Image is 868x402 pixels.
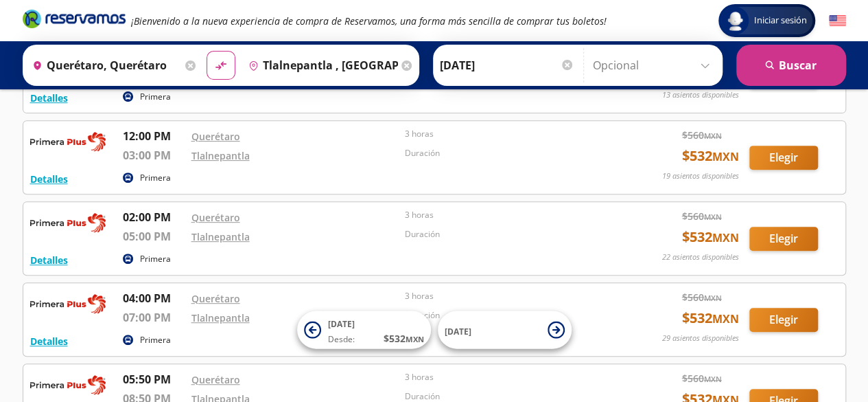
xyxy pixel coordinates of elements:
a: Querétaro [191,211,240,224]
button: [DATE]Desde:$532MXN [297,311,431,349]
input: Elegir Fecha [440,48,574,82]
input: Opcional [593,48,716,82]
img: RESERVAMOS [30,128,106,155]
span: Desde: [328,333,355,346]
span: [DATE] [328,318,355,330]
p: 3 horas [405,128,612,140]
p: 29 asientos disponibles [662,333,739,344]
img: RESERVAMOS [30,371,106,399]
i: Brand Logo [23,8,126,29]
p: 02:00 PM [123,209,185,225]
em: ¡Bienvenido a la nueva experiencia de compra de Reservamos, una forma más sencilla de comprar tus... [131,14,607,27]
p: 07:00 PM [123,309,185,326]
p: Primera [140,91,171,103]
p: 03:00 PM [123,147,185,164]
span: $ 560 [682,128,722,142]
a: Querétaro [191,373,240,386]
button: Elegir [749,146,818,170]
small: MXN [704,374,722,384]
a: Tlalnepantla [191,149,250,162]
p: 3 horas [405,290,612,302]
p: Duración [405,309,612,322]
p: Primera [140,253,171,265]
input: Buscar Origen [27,48,182,82]
span: $ 560 [682,209,722,223]
a: Querétaro [191,130,240,143]
small: MXN [712,149,739,164]
small: MXN [704,212,722,222]
span: $ 560 [682,371,722,386]
button: Buscar [736,45,846,86]
small: MXN [406,334,424,344]
button: Detalles [30,172,68,186]
a: Querétaro [191,292,240,305]
a: Tlalnepantla [191,230,250,243]
p: Duración [405,147,612,159]
p: Primera [140,172,171,184]
a: Tlalnepantla [191,311,250,324]
img: RESERVAMOS [30,290,106,317]
small: MXN [712,230,739,245]
p: 05:00 PM [123,228,185,245]
img: RESERVAMOS [30,209,106,236]
small: MXN [704,131,722,141]
span: Iniciar sesión [749,14,812,27]
button: Detalles [30,334,68,348]
small: MXN [712,311,739,326]
p: 22 asientos disponibles [662,252,739,263]
button: Detalles [30,253,68,267]
small: MXN [704,293,722,303]
button: Detalles [30,91,68,105]
p: Primera [140,334,171,346]
button: Elegir [749,308,818,332]
p: 05:50 PM [123,371,185,388]
span: $ 532 [682,308,739,328]
p: 3 horas [405,371,612,383]
p: 04:00 PM [123,290,185,306]
input: Buscar Destino [243,48,398,82]
span: $ 532 [682,146,739,166]
p: 13 asientos disponibles [662,89,739,101]
button: [DATE] [438,311,572,349]
span: $ 532 [384,331,424,346]
button: English [829,12,846,30]
p: Duración [405,228,612,241]
p: 19 asientos disponibles [662,170,739,182]
p: 12:00 PM [123,128,185,144]
a: Brand Logo [23,8,126,33]
p: 3 horas [405,209,612,221]
span: [DATE] [445,325,471,337]
span: $ 532 [682,227,739,247]
button: Elegir [749,227,818,251]
span: $ 560 [682,290,722,304]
